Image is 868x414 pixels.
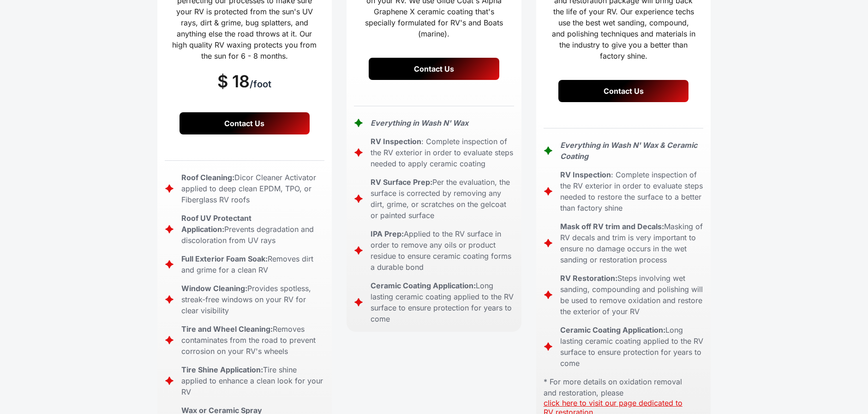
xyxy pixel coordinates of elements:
[371,228,514,273] div: Applied to the RV surface in order to remove any oils or product residue to ensure ceramic coatin...
[371,177,432,187] strong: RV Surface Prep:
[217,69,271,94] h3: $ 18
[181,324,273,334] strong: Tire and Wheel Cleaning:
[181,254,268,263] strong: Full Exterior Foam Soak:
[371,229,404,238] strong: IPA Prep:
[181,283,325,316] div: Provides spotless, streak-free windows on your RV for clear visibility
[371,177,514,221] div: Per the evaluation, the surface is corrected by removing any dirt, grime, or scratches on the gel...
[371,118,468,128] strong: Everything in Wash N' Wax
[560,170,703,213] strong: : Complete inspection of the RV exterior in order to evaluate steps needed to restore the surface...
[560,324,704,369] div: Long lasting ceramic coating applied to the RV surface to ensure protection for years to come
[558,80,689,102] a: Contact Us
[560,140,697,161] strong: Everything in Wash N' Wax & Ceramic Coating
[371,137,513,168] strong: : Complete inspection of the RV exterior in order to evaluate steps needed to apply ceramic coating
[181,213,325,246] div: Prevents degradation and discoloration from UV rays
[181,213,251,234] strong: Roof UV Protectant Application:
[560,222,664,231] strong: Mask off RV trim and Decals:
[181,172,325,205] div: Dicor Cleaner Activator applied to deep clean EPDM, TPO, or Fiberglass RV roofs
[181,364,325,397] div: Tire shine applied to enhance a clean look for your RV
[560,221,704,265] div: Masking of RV decals and trim is very important to ensure no damage occurs in the wet sanding or ...
[181,253,325,275] div: Removes dirt and grime for a clean RV
[560,274,617,283] strong: RV Restoration:
[369,58,499,80] a: Contact Us
[181,284,247,293] strong: Window Cleaning:
[371,137,421,146] strong: RV Inspection
[181,173,234,182] strong: Roof Cleaning:
[560,170,611,179] strong: RV Inspection
[250,79,271,90] span: /foot
[544,377,682,397] strong: * For more details on oxidation removal and restoration, please
[371,281,476,290] strong: Ceramic Coating Application:
[560,273,704,317] div: Steps involving wet sanding, compounding and polishing will be used to remove oxidation and resto...
[180,112,310,134] a: Contact Us
[371,280,514,324] div: Long lasting ceramic coating applied to the RV surface to ensure protection for years to come
[560,325,665,335] strong: Ceramic Coating Application:
[181,365,263,374] strong: Tire Shine Application:
[181,323,325,357] div: Removes contaminates from the road to prevent corrosion on your RV's wheels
